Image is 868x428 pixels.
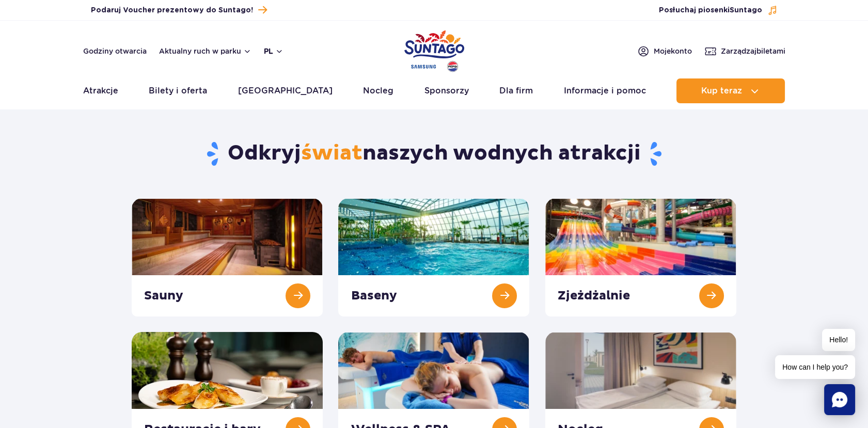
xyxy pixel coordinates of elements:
[159,47,251,55] button: Aktualny ruch w parku
[637,45,692,57] a: Mojekonto
[676,78,785,103] button: Kup teraz
[824,384,855,415] div: Chat
[83,78,118,103] a: Atrakcje
[659,5,778,15] button: Posłuchaj piosenkiSuntago
[775,355,855,379] span: How can I help you?
[701,86,742,96] span: Kup teraz
[363,78,393,103] a: Nocleg
[91,5,253,15] span: Podaruj Voucher prezentowy do Suntago!
[149,78,207,103] a: Bilety i oferta
[238,78,333,103] a: [GEOGRAPHIC_DATA]
[264,46,283,56] button: pl
[730,7,762,14] span: Suntago
[91,3,267,17] a: Podaruj Voucher prezentowy do Suntago!
[822,329,855,351] span: Hello!
[301,140,362,166] span: świat
[83,46,147,56] a: Godziny otwarcia
[424,78,469,103] a: Sponsorzy
[721,46,785,56] span: Zarządzaj biletami
[404,26,464,73] a: Park of Poland
[659,5,762,15] span: Posłuchaj piosenki
[499,78,533,103] a: Dla firm
[704,45,785,57] a: Zarządzajbiletami
[654,46,692,56] span: Moje konto
[132,140,736,167] h1: Odkryj naszych wodnych atrakcji
[564,78,646,103] a: Informacje i pomoc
